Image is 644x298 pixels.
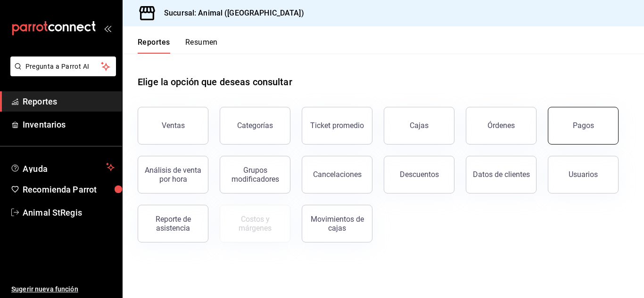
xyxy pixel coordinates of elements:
button: Usuarios [548,156,619,193]
button: Órdenes [466,107,537,145]
div: Categorías [237,121,273,130]
div: Cajas [410,120,429,131]
button: Grupos modificadores [220,156,290,193]
div: Costos y márgenes [226,215,284,233]
span: Inventarios [23,118,115,131]
div: navigation tabs [138,38,218,54]
div: Datos de clientes [473,170,530,179]
div: Pagos [573,121,594,130]
div: Usuarios [569,170,598,179]
span: Reportes [23,95,115,108]
a: Pregunta a Parrot AI [7,68,116,78]
button: Pregunta a Parrot AI [10,56,116,76]
span: Sugerir nueva función [11,284,115,294]
button: Datos de clientes [466,156,537,193]
span: Pregunta a Parrot AI [25,62,101,72]
button: Reporte de asistencia [138,205,208,242]
span: Animal StRegis [23,206,115,219]
button: Resumen [185,38,218,54]
button: Análisis de venta por hora [138,156,208,193]
a: Cajas [384,107,454,145]
span: Ayuda [23,161,102,173]
div: Grupos modificadores [226,166,284,184]
button: Movimientos de cajas [302,205,372,242]
div: Movimientos de cajas [308,215,366,233]
div: Análisis de venta por hora [144,166,202,184]
div: Ticket promedio [310,121,364,130]
button: Cancelaciones [302,156,372,193]
button: Reportes [138,38,170,54]
button: open_drawer_menu [104,24,111,32]
button: Descuentos [384,156,454,193]
div: Órdenes [487,121,515,130]
div: Cancelaciones [313,170,362,179]
div: Ventas [162,121,185,130]
button: Categorías [220,107,290,145]
div: Descuentos [400,170,439,179]
button: Ventas [138,107,208,145]
h1: Elige la opción que deseas consultar [138,75,292,89]
button: Contrata inventarios para ver este reporte [220,205,290,242]
span: Recomienda Parrot [23,183,115,196]
h3: Sucursal: Animal ([GEOGRAPHIC_DATA]) [157,8,304,19]
button: Ticket promedio [302,107,372,145]
div: Reporte de asistencia [144,215,202,233]
button: Pagos [548,107,619,145]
